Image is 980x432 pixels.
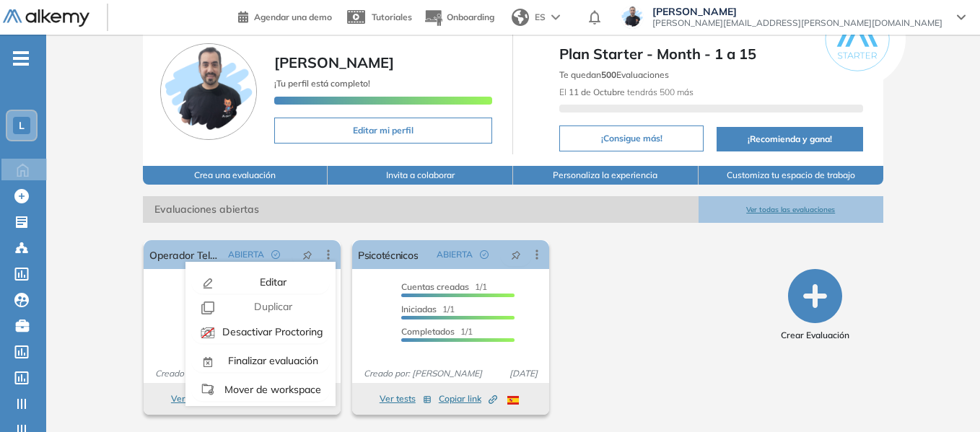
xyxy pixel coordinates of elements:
[380,390,432,407] button: Ver tests
[699,196,884,223] button: Ver todas las evaluaciones
[143,196,699,223] span: Evaluaciones abiertas
[171,390,223,407] button: Ver tests
[191,378,330,401] button: Mover de workspace
[191,349,330,372] button: Finalizar evaluación
[143,166,328,185] button: Crea una evaluación
[401,326,455,337] span: Completados
[254,12,332,22] span: Agendar una demo
[601,69,616,80] b: 500
[191,270,330,294] button: Editar
[222,383,321,396] span: Mover de workspace
[149,240,222,269] a: Operador Telefónico
[559,69,669,80] span: Te quedan Evaluaciones
[504,367,543,380] span: [DATE]
[358,367,488,380] span: Creado por: [PERSON_NAME]
[3,9,89,27] img: Logo
[401,281,487,292] span: 1/1
[551,14,560,20] img: arrow
[500,243,532,266] button: pushpin
[559,87,694,97] span: El tendrás 500 más
[507,396,519,405] img: ESP
[439,392,497,405] span: Copiar link
[699,166,884,185] button: Customiza tu espacio de trabajo
[437,248,473,261] span: ABIERTA
[372,12,412,22] span: Tutoriales
[219,325,323,338] span: Desactivar Proctoring
[228,248,264,261] span: ABIERTA
[191,299,330,314] button: Duplicar
[781,269,849,342] button: Crear Evaluación
[13,57,29,60] i: -
[271,250,280,259] span: check-circle
[302,249,312,260] span: pushpin
[439,390,497,407] button: Copiar link
[559,125,704,151] button: ¡Consigue más!
[401,304,437,314] span: Iniciadas
[401,304,455,314] span: 1/1
[717,127,863,151] button: ¡Recomienda y gana!
[274,53,394,71] span: [PERSON_NAME]
[512,9,529,26] img: world
[652,17,942,29] span: [PERSON_NAME][EMAIL_ADDRESS][PERSON_NAME][DOMAIN_NAME]
[401,326,473,337] span: 1/1
[513,166,699,185] button: Personaliza la experiencia
[238,7,332,25] a: Agendar una demo
[424,2,494,33] button: Onboarding
[358,240,419,269] a: Psicotécnicos
[328,166,513,185] button: Invita a colaborar
[19,120,25,131] span: L
[274,118,493,144] button: Editar mi perfil
[251,300,292,313] span: Duplicar
[569,87,625,97] b: 11 de Octubre
[149,367,277,380] span: Creado por: [PERSON_NAME]
[908,363,980,432] div: Widget de chat
[191,320,330,343] button: Desactivar Proctoring
[447,12,494,22] span: Onboarding
[511,249,521,260] span: pushpin
[908,363,980,432] iframe: Chat Widget
[274,78,370,89] span: ¡Tu perfil está completo!
[160,43,257,140] img: Foto de perfil
[257,275,286,288] span: Editar
[652,6,942,17] span: [PERSON_NAME]
[225,354,318,367] span: Finalizar evaluación
[401,281,469,292] span: Cuentas creadas
[480,250,489,259] span: check-circle
[781,329,849,342] span: Crear Evaluación
[559,43,863,65] span: Plan Starter - Month - 1 a 15
[535,11,546,24] span: ES
[292,243,323,266] button: pushpin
